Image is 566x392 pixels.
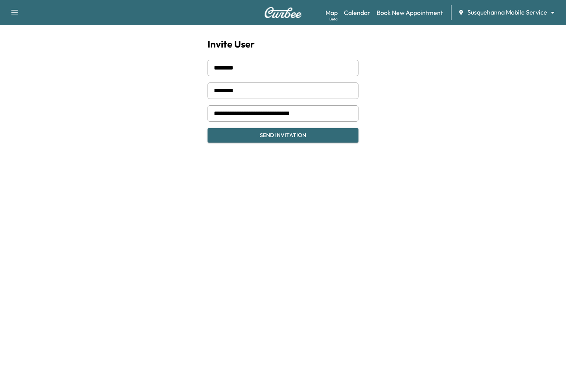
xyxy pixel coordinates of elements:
img: Curbee Logo [264,7,302,18]
h1: Invite User [208,38,358,50]
button: Send Invitation [208,128,358,143]
div: Beta [329,16,338,22]
a: Calendar [344,8,370,17]
a: Book New Appointment [377,8,443,17]
span: Susquehanna Mobile Service [467,8,547,17]
a: MapBeta [325,8,338,17]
